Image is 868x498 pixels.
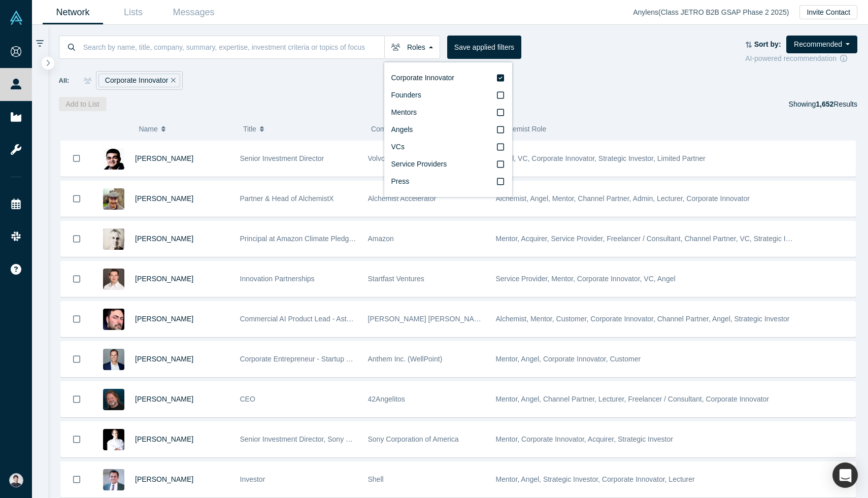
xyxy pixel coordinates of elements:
span: Investor [240,475,265,483]
span: Name [139,118,157,140]
span: Mentor, Angel, Strategic Investor, Corporate Innovator, Lecturer [496,475,695,483]
span: Commercial AI Product Lead - Astellas & Angel Investor - [PERSON_NAME] [PERSON_NAME] Capital, Alc... [240,315,617,323]
img: Chris H. Leeb's Profile Image [103,389,124,410]
span: Senior Investment Director, Sony Ventures [240,435,374,443]
span: Senior Investment Director [240,154,324,162]
a: [PERSON_NAME] [135,154,193,162]
button: Invite Contact [799,5,857,19]
img: Richard Svinkin's Profile Image [103,309,124,330]
img: Alchemist Vault Logo [9,11,23,25]
span: Alchemist Role [499,125,546,133]
span: Partner & Head of AlchemistX [240,194,334,203]
strong: 1,652 [816,100,833,108]
span: Company [371,118,402,140]
span: Principal at Amazon Climate Pledge Fund [240,235,371,243]
span: Corporate Innovator [391,74,455,82]
span: CEO [240,395,255,403]
span: Innovation Partnerships [240,275,315,283]
button: Bookmark [61,422,92,457]
img: Michael Thaney's Profile Image [103,269,124,290]
span: [PERSON_NAME] [PERSON_NAME] Capital [368,315,511,323]
img: Nick Ellis's Profile Image [103,228,124,250]
span: 42Angelitos [368,395,405,403]
span: Service Provider, Mentor, Corporate Innovator, VC, Angel [496,275,676,283]
button: Recommended [786,36,857,53]
a: [PERSON_NAME] [135,395,193,403]
button: Bookmark [61,382,92,417]
span: Alchemist, Angel, Mentor, Channel Partner, Admin, Lecturer, Corporate Innovator [496,194,750,203]
div: Showing [789,97,857,111]
span: Mentors [391,108,417,116]
a: Messages [163,1,224,24]
a: [PERSON_NAME] [135,235,193,243]
span: Mentor, Angel, Corporate Innovator, Customer [496,355,641,363]
span: Amazon [368,235,394,243]
span: Results [816,100,857,108]
span: Corporate Entrepreneur - Startup CEO Mentor [240,355,386,363]
span: Angels [391,125,413,134]
span: VCs [391,143,405,151]
a: [PERSON_NAME] [135,315,193,323]
img: Katsutoshi Tabata's Account [9,473,23,487]
span: Mentor, Angel, Channel Partner, Lecturer, Freelancer / Consultant, Corporate Innovator [496,395,770,403]
button: Bookmark [61,141,92,176]
div: Anylens ( Class JETRO B2B GSAP Phase 2 2025 ) [633,7,799,18]
a: Network [43,1,103,24]
button: Bookmark [61,342,92,377]
span: Title [243,118,256,140]
span: Alchemist, Mentor, Customer, Corporate Innovator, Channel Partner, Angel, Strategic Investor [496,315,790,323]
a: Lists [103,1,163,24]
span: Sony Corporation of America [368,435,459,443]
button: Bookmark [61,261,92,296]
span: Founders [391,91,421,99]
img: Ian Bergman's Profile Image [103,188,124,210]
span: All: [59,76,70,86]
span: Service Providers [391,160,447,168]
span: Alchemist Accelerator [368,194,437,203]
input: Search by name, title, company, summary, expertise, investment criteria or topics of focus [82,35,384,59]
img: Ludovic Copéré's Profile Image [103,429,124,450]
div: Corporate Innovator [98,74,180,87]
span: Anthem Inc. (WellPoint) [368,355,443,363]
span: Angel, VC, Corporate Innovator, Strategic Investor, Limited Partner [496,154,706,162]
button: Bookmark [61,462,92,497]
span: Shell [368,475,384,483]
a: [PERSON_NAME] [135,194,193,203]
span: Startfast Ventures [368,275,424,283]
a: [PERSON_NAME] [135,355,193,363]
img: Christian Busch's Profile Image [103,349,124,370]
a: [PERSON_NAME] [135,475,193,483]
button: Name [139,118,232,140]
span: Mentor, Corporate Innovator, Acquirer, Strategic Investor [496,435,673,443]
button: Title [243,118,360,140]
button: Bookmark [61,302,92,337]
button: Bookmark [61,221,92,256]
button: Roles [384,36,440,59]
img: Vikas Gupta's Profile Image [103,469,124,490]
a: [PERSON_NAME] [135,435,193,443]
button: Company [371,118,488,140]
button: Bookmark [61,181,92,216]
a: [PERSON_NAME] [135,275,193,283]
span: Press [391,177,410,185]
button: Save applied filters [447,36,521,59]
img: Pratik Budhdev's Profile Image [103,148,124,170]
button: Remove Filter [168,75,176,86]
div: AI-powered recommendation [745,53,857,64]
button: Add to List [59,97,107,111]
span: Volvo Cars [368,154,403,162]
strong: Sort by: [754,40,781,48]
